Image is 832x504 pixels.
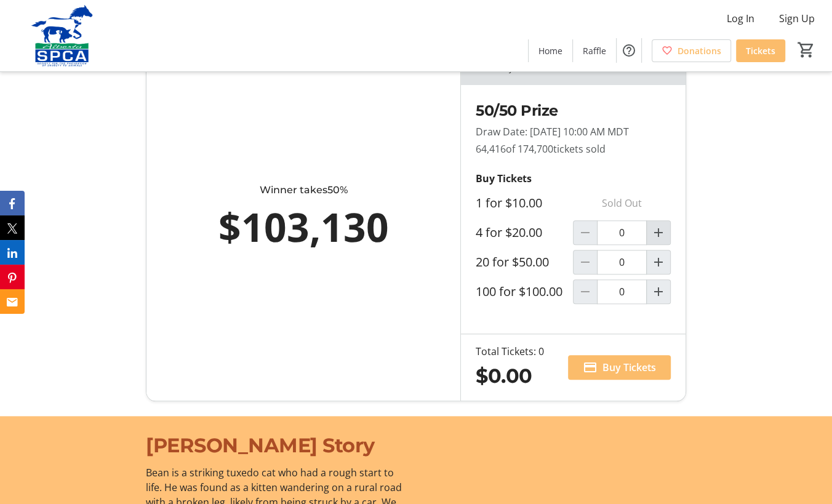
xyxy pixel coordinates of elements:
[602,360,656,375] span: Buy Tickets
[146,433,375,457] span: [PERSON_NAME] Story
[617,38,641,63] button: Help
[327,184,348,196] span: 50%
[476,344,544,359] div: Total Tickets: 0
[476,225,542,240] label: 4 for $20.00
[573,39,616,62] a: Raffle
[476,196,542,210] label: 1 for $10.00
[647,280,670,303] button: Increment by one
[779,11,815,26] span: Sign Up
[506,142,553,156] span: of 174,700
[476,172,532,185] strong: Buy Tickets
[769,9,825,28] button: Sign Up
[476,142,671,156] p: 64,416 tickets sold
[573,191,670,215] p: Sold Out
[476,284,562,299] label: 100 for $100.00
[538,44,562,57] span: Home
[7,5,117,66] img: Alberta SPCA's Logo
[583,44,606,57] span: Raffle
[647,250,670,274] button: Increment by one
[678,44,721,57] span: Donations
[568,355,671,380] button: Buy Tickets
[529,39,572,62] a: Home
[652,39,731,62] a: Donations
[476,100,671,122] h2: 50/50 Prize
[647,221,670,244] button: Increment by one
[476,124,671,139] p: Draw Date: [DATE] 10:00 AM MDT
[476,255,549,270] label: 20 for $50.00
[201,183,406,198] div: Winner takes
[476,361,544,391] div: $0.00
[795,39,817,61] button: Cart
[727,11,754,26] span: Log In
[736,39,785,62] a: Tickets
[201,198,406,257] div: $103,130
[717,9,764,28] button: Log In
[746,44,775,57] span: Tickets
